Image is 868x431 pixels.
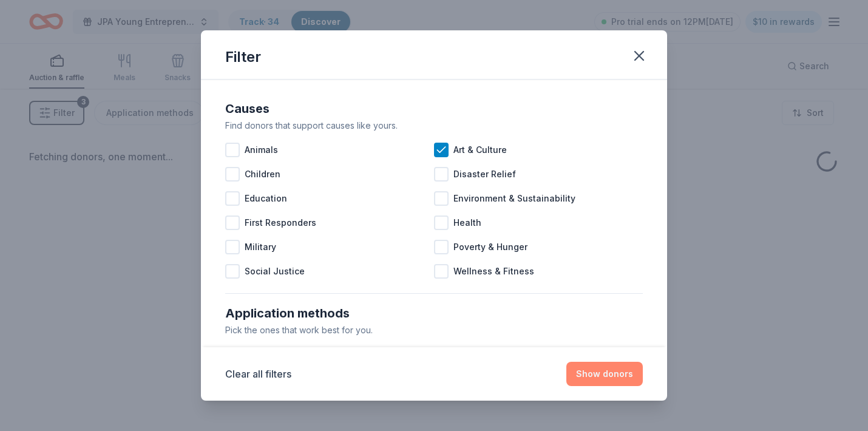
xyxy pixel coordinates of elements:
div: Pick the ones that work best for you. [225,323,643,338]
span: First Responders [245,215,316,230]
button: Clear all filters [225,367,291,381]
div: Filter [225,47,261,67]
span: Children [245,167,280,182]
span: Wellness & Fitness [453,264,534,279]
span: Social Justice [245,264,305,279]
span: Art & Culture [453,143,507,157]
span: Military [245,240,276,254]
span: Health [453,215,481,230]
span: Animals [245,143,278,157]
span: Environment & Sustainability [453,191,575,206]
button: Show donors [566,362,643,386]
span: Poverty & Hunger [453,240,527,254]
span: Disaster Relief [453,167,516,182]
div: Application methods [225,304,643,323]
div: Find donors that support causes like yours. [225,118,643,133]
span: Education [245,191,287,206]
div: Causes [225,99,643,118]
